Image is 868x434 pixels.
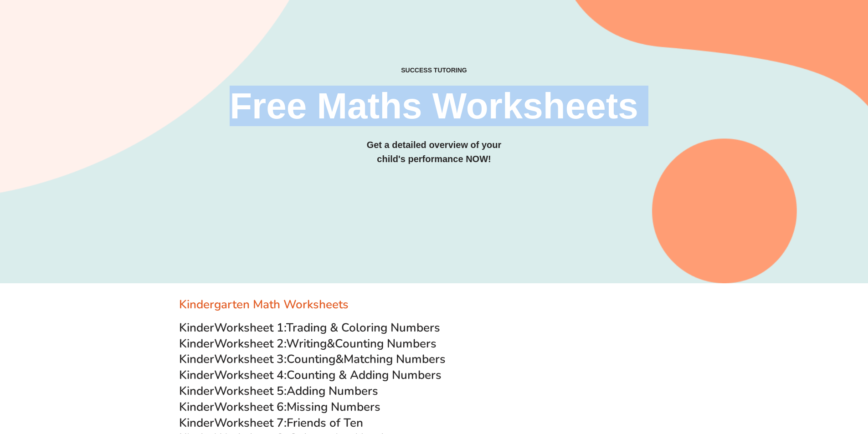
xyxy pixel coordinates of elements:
[179,351,214,367] span: Kinder
[214,351,287,367] span: Worksheet 3:
[179,383,214,399] span: Kinder
[286,320,440,336] span: Trading & Coloring Numbers
[287,399,380,415] span: Missing Numbers
[70,66,799,74] h4: SUCCESS TUTORING​
[179,415,214,431] span: Kinder
[70,138,799,166] h3: Get a detailed overview of your child's performance NOW!
[179,320,214,336] span: Kinder
[179,336,437,352] a: KinderWorksheet 2:Writing&Counting Numbers
[179,320,440,336] a: KinderWorksheet 1:Trading & Coloring Numbers
[214,399,287,415] span: Worksheet 6:
[335,336,437,352] span: Counting Numbers
[287,367,442,383] span: Counting & Adding Numbers
[344,351,446,367] span: Matching Numbers
[287,351,335,367] span: Counting
[179,351,446,367] a: KinderWorksheet 3:Counting&Matching Numbers
[716,331,868,434] iframe: Chat Widget
[214,320,286,336] span: Worksheet 1:
[214,336,286,352] span: Worksheet 2:
[179,297,689,312] h3: Kindergarten Math Worksheets
[179,415,363,431] a: KinderWorksheet 7:Friends of Ten
[179,367,442,383] a: KinderWorksheet 4:Counting & Adding Numbers
[214,415,287,431] span: Worksheet 7:
[179,399,214,415] span: Kinder
[179,336,214,352] span: Kinder
[179,367,214,383] span: Kinder
[179,383,378,399] a: KinderWorksheet 5:Adding Numbers
[287,415,363,431] span: Friends of Ten
[70,88,799,124] h2: Free Maths Worksheets​
[214,383,287,399] span: Worksheet 5:
[287,383,378,399] span: Adding Numbers
[179,399,380,415] a: KinderWorksheet 6:Missing Numbers
[286,336,327,352] span: Writing
[214,367,287,383] span: Worksheet 4:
